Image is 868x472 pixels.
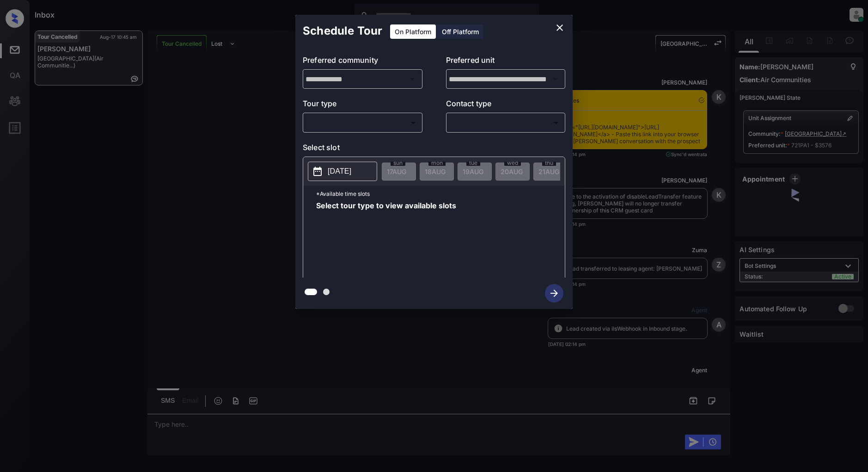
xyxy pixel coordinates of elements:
div: On Platform [390,24,436,39]
p: Contact type [446,98,566,113]
p: Preferred unit [446,54,566,69]
div: Off Platform [437,24,483,39]
p: *Available time slots [316,186,565,202]
span: Select tour type to view available slots [316,202,456,276]
p: Preferred community [303,54,422,69]
p: Tour type [303,98,422,113]
button: [DATE] [308,162,377,181]
p: Select slot [303,142,565,157]
button: close [550,18,569,37]
h2: Schedule Tour [295,15,390,47]
p: [DATE] [328,166,351,177]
